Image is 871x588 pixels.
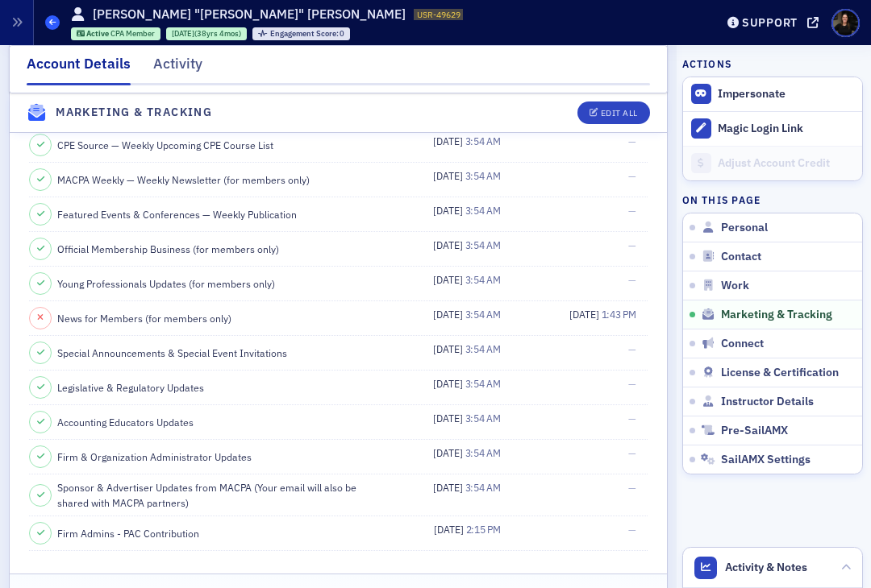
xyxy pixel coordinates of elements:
span: Help [256,532,281,543]
div: We typically reply within 2 hours [33,313,269,329]
span: — [628,135,636,147]
span: 3:54 AM [465,412,501,424]
span: [DATE] [433,273,465,286]
span: — [628,238,636,251]
div: Status: All Systems Operational [65,365,290,382]
span: Marketing & Tracking [721,308,832,322]
p: How can we help? [32,142,290,169]
div: Recent message [33,203,290,220]
h4: On this page [682,193,863,207]
span: 3:54 AM [465,273,501,286]
span: [DATE] [433,204,465,217]
span: — [628,169,636,182]
span: [DATE] [172,28,194,39]
div: Support [742,15,798,30]
p: Hi Lauren 👋 [32,114,290,142]
button: Edit All [577,101,650,124]
span: — [628,412,636,424]
h4: Marketing & Tracking [56,104,212,121]
span: Messages [134,532,190,543]
button: Search for help [23,426,299,458]
div: Adjust Account Credit [718,156,853,171]
span: Work [721,279,749,293]
div: 0 [270,30,345,39]
span: [DATE] [433,169,465,182]
div: 1987-05-01 00:00:00 [166,27,247,40]
span: SailAMX Settings [721,453,811,467]
div: Applying a Coupon to an Order [23,465,299,495]
span: — [628,377,636,390]
button: Help [215,491,323,556]
div: Profile image for AidanHi [PERSON_NAME], The Membership Start Date condition uses the historic me... [17,213,306,273]
div: Send us a messageWe typically reply within 2 hours [16,282,306,343]
span: Special Announcements & Special Event Invitations [57,346,287,360]
div: Applying a Coupon to an Order [33,471,270,488]
span: 3:54 AM [465,135,501,147]
div: Status: All Systems OperationalUpdated [DATE] 06:02 EDT [17,352,306,412]
span: [DATE] [434,523,466,536]
a: Active CPA Member [77,28,156,39]
div: (38yrs 4mos) [172,28,241,39]
span: — [628,523,636,536]
img: logo [32,31,101,56]
button: Messages [107,491,215,556]
span: 3:54 AM [465,342,501,355]
span: Accounting Educators Updates [57,415,194,429]
div: [PERSON_NAME] [72,243,165,260]
span: Pre-SailAMX [721,424,788,438]
span: [DATE] [433,481,465,494]
span: Young Professionals Updates (for members only) [57,276,275,291]
div: Send us a message [33,296,269,313]
span: [DATE] [433,238,465,251]
button: Impersonate [718,87,786,101]
span: Connect [721,337,764,351]
span: MACPA Weekly — Weekly Newsletter (for members only) [57,172,310,187]
span: [DATE] [433,342,465,355]
div: Account Details [27,53,131,85]
span: — [628,342,636,355]
img: Profile image for Aidan [234,26,266,58]
span: [DATE] [433,135,465,147]
span: Official Membership Business (for members only) [57,242,279,256]
a: Adjust Account Credit [683,146,862,180]
span: Legislative & Regulatory Updates [57,380,204,395]
span: Profile [831,9,860,37]
div: Edit All [601,109,638,118]
span: [DATE] [433,446,465,459]
span: CPA Member [110,28,155,39]
div: Engagement Score: 0 [252,27,350,40]
span: 2:15 PM [466,523,501,536]
span: — [628,273,636,286]
span: [DATE] [433,377,465,390]
img: Profile image for Aidan [33,227,65,259]
span: 3:54 AM [465,204,501,217]
span: — [628,446,636,459]
span: Activity & Notes [725,559,807,576]
span: Personal [721,221,768,235]
span: Contact [721,250,761,264]
span: Featured Events & Conferences — Weekly Publication [57,207,297,222]
span: Instructor Details [721,395,814,409]
span: Home [35,532,72,543]
span: 3:54 AM [465,446,501,459]
h4: Actions [682,56,732,71]
span: Updated [DATE] 06:02 EDT [65,383,218,396]
span: 3:54 AM [465,481,501,494]
div: Close [277,26,306,55]
span: News for Members (for members only) [57,311,231,325]
div: • 17h ago [169,243,221,260]
span: 3:54 AM [465,169,501,182]
span: Active [86,28,110,39]
div: Active: Active: CPA Member [71,27,161,40]
button: Magic Login Link [683,111,862,146]
span: License & Certification [721,366,839,380]
span: — [628,204,636,217]
span: 3:54 AM [465,308,501,321]
div: Magic Login Link [718,122,853,136]
span: — [628,481,636,494]
div: Activity [153,53,202,83]
span: Firm & Organization Administrator Updates [57,449,252,464]
span: 3:54 AM [465,377,501,390]
span: Hi [PERSON_NAME], The Membership Start Date condition uses the historic membership start date. If... [72,228,856,241]
span: CPE Source — Weekly Upcoming CPE Course List [57,138,273,152]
